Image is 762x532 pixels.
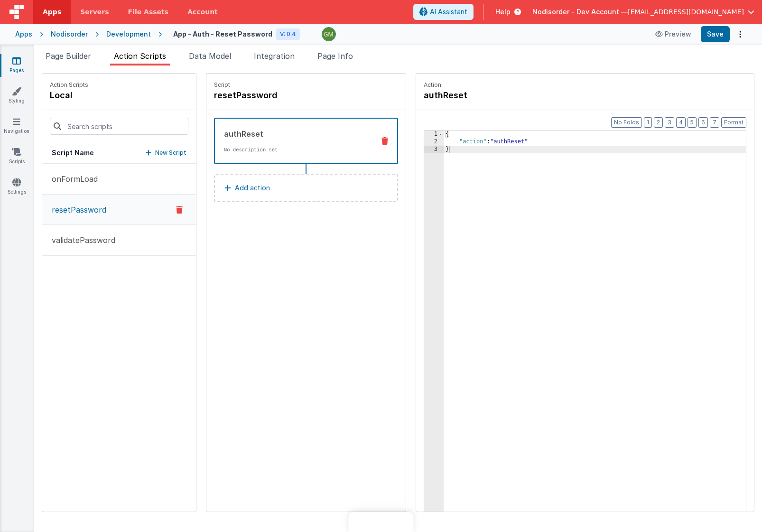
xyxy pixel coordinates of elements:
div: Nodisorder [51,29,88,39]
button: 3 [665,117,674,128]
div: Development [106,29,151,39]
button: Preview [650,27,697,42]
h4: resetPassword [214,89,356,102]
p: validatePassword [46,234,115,246]
p: resetPassword [46,204,106,215]
button: 6 [698,117,708,128]
button: onFormLoad [42,164,196,195]
span: AI Assistant [430,7,467,17]
span: Integration [254,51,295,61]
span: Action Scripts [114,51,166,61]
button: Format [721,117,746,128]
button: Nodisorder - Dev Account — [EMAIL_ADDRESS][DOMAIN_NAME] [532,7,754,17]
button: 1 [644,117,652,128]
button: validatePassword [42,225,196,256]
h4: authReset [424,89,566,102]
span: Help [495,7,511,17]
button: 4 [676,117,686,128]
span: Apps [43,7,61,17]
span: Servers [80,7,109,17]
h5: Script Name [52,148,94,158]
button: Options [734,28,747,41]
img: d5b69dba312e0b162044c115904e1741 [322,28,335,41]
button: Add action [214,174,398,202]
button: resetPassword [42,195,196,225]
div: 3 [424,146,444,153]
button: 7 [710,117,719,128]
button: Save [701,26,730,42]
p: New Script [155,148,186,158]
div: 2 [424,138,444,146]
p: No description set [224,146,367,154]
p: Add action [235,182,270,194]
p: Action [424,81,746,89]
p: onFormLoad [46,173,98,185]
iframe: Marker.io feedback button [349,512,414,532]
button: 2 [654,117,663,128]
button: No Folds [611,117,642,128]
button: AI Assistant [413,4,474,20]
button: New Script [146,148,186,158]
input: Search scripts [50,118,188,135]
div: 1 [424,131,444,138]
span: [EMAIL_ADDRESS][DOMAIN_NAME] [628,7,744,17]
h4: local [50,89,88,102]
span: Data Model [189,51,231,61]
p: Script [214,81,398,89]
h4: App - Auth - Reset Password [173,30,272,37]
span: File Assets [128,7,169,17]
span: Page Info [317,51,353,61]
div: V: 0.4 [276,28,300,40]
div: Apps [15,29,32,39]
div: authReset [224,128,367,140]
span: Nodisorder - Dev Account — [532,7,628,17]
button: 5 [688,117,697,128]
p: Action Scripts [50,81,88,89]
span: Page Builder [46,51,91,61]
